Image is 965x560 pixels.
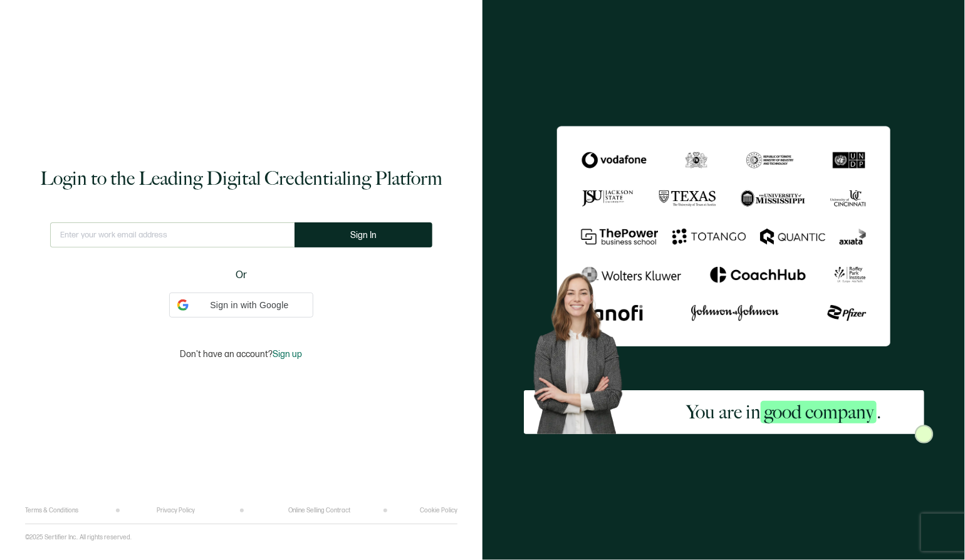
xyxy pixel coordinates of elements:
img: Sertifier Login - You are in <span class="strong-h">good company</span>. Hero [524,265,644,433]
span: Sign in with Google [194,299,305,312]
img: Sertifier Login [915,425,934,443]
button: Sign In [295,222,432,247]
a: Privacy Policy [157,507,195,514]
p: Don't have an account? [180,349,303,360]
a: Terms & Conditions [25,507,78,514]
span: Or [236,267,247,283]
h1: Login to the Leading Digital Credentialing Platform [40,166,442,191]
span: Sign up [273,349,303,360]
span: Sign In [350,231,377,240]
img: Sertifier Login - You are in <span class="strong-h">good company</span>. [557,126,891,346]
div: Sign in with Google [169,293,313,318]
a: Online Selling Contract [288,507,350,514]
p: ©2025 Sertifier Inc.. All rights reserved. [25,534,132,541]
a: Cookie Policy [420,507,457,514]
input: Enter your work email address [50,222,295,247]
h2: You are in . [686,400,881,425]
span: good company [761,401,877,423]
